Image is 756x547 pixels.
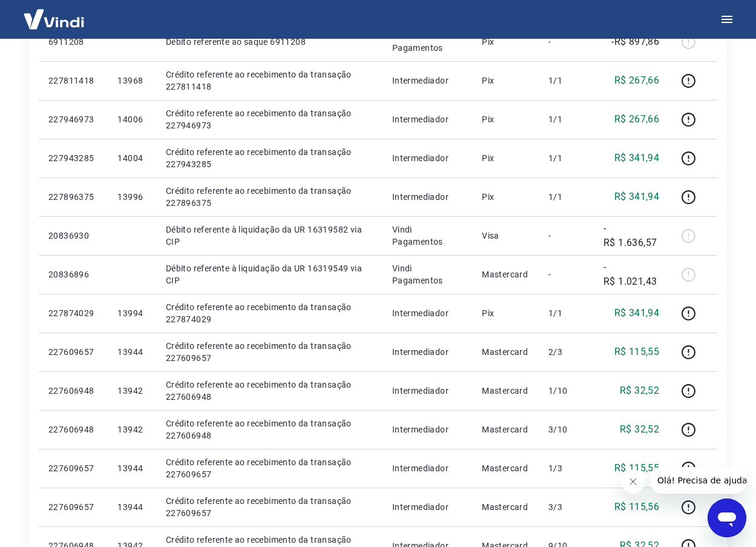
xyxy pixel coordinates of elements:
[548,113,584,125] p: 1/1
[614,306,660,320] p: R$ 341,94
[548,307,584,319] p: 1/1
[392,262,462,287] p: Vindi Pagamentos
[392,191,462,203] p: Intermediador
[117,346,146,358] p: 13944
[482,501,529,513] p: Mastercard
[482,307,529,319] p: Pix
[603,260,659,289] p: -R$ 1.021,43
[117,501,146,513] p: 13944
[614,73,660,88] p: R$ 267,66
[548,346,584,358] p: 2/3
[392,462,462,474] p: Intermediador
[48,423,98,436] p: 227606948
[392,501,462,513] p: Intermediador
[166,68,373,93] p: Crédito referente ao recebimento da transação 227811418
[482,346,529,358] p: Mastercard
[548,75,584,87] p: 1/1
[548,191,584,203] p: 1/1
[482,385,529,397] p: Mastercard
[614,190,660,204] p: R$ 341,94
[117,423,146,436] p: 13942
[614,151,660,165] p: R$ 341,94
[482,462,529,474] p: Mastercard
[48,462,98,474] p: 227609657
[482,191,529,203] p: Pix
[548,36,584,48] p: -
[117,191,146,203] p: 13996
[166,417,373,442] p: Crédito referente ao recebimento da transação 227606948
[548,268,584,280] p: -
[708,499,746,537] iframe: Botão para abrir a janela de mensagens
[166,224,373,248] p: Débito referente à liquidação da UR 16319582 via CIP
[48,36,98,48] p: 6911208
[482,423,529,436] p: Mastercard
[7,8,102,18] span: Olá! Precisa de ajuda?
[603,221,659,250] p: -R$ 1.636,57
[166,456,373,480] p: Crédito referente ao recebimento da transação 227609657
[482,230,529,242] p: Visa
[548,423,584,436] p: 3/10
[614,461,660,476] p: R$ 115,55
[548,230,584,242] p: -
[166,36,373,48] p: Débito referente ao saque 6911208
[482,268,529,280] p: Mastercard
[15,1,93,38] img: Vindi
[482,113,529,125] p: Pix
[548,501,584,513] p: 3/3
[48,75,98,87] p: 227811418
[482,75,529,87] p: Pix
[392,224,462,248] p: Vindi Pagamentos
[48,230,98,242] p: 20836930
[392,75,462,87] p: Intermediador
[611,35,659,49] p: -R$ 897,86
[548,462,584,474] p: 1/3
[48,191,98,203] p: 227896375
[166,379,373,403] p: Crédito referente ao recebimento da transação 227606948
[117,152,146,164] p: 14004
[166,340,373,364] p: Crédito referente ao recebimento da transação 227609657
[117,462,146,474] p: 13944
[48,346,98,358] p: 227609657
[548,152,584,164] p: 1/1
[614,112,660,127] p: R$ 267,66
[650,467,746,494] iframe: Mensagem da empresa
[392,423,462,436] p: Intermediador
[166,146,373,170] p: Crédito referente ao recebimento da transação 227943285
[482,36,529,48] p: Pix
[392,30,462,54] p: Vindi Pagamentos
[614,500,660,514] p: R$ 115,56
[392,113,462,125] p: Intermediador
[48,501,98,513] p: 227609657
[117,307,146,319] p: 13994
[117,75,146,87] p: 13968
[166,262,373,287] p: Débito referente à liquidação da UR 16319549 via CIP
[48,113,98,125] p: 227946973
[392,346,462,358] p: Intermediador
[548,385,584,397] p: 1/10
[392,307,462,319] p: Intermediador
[117,113,146,125] p: 14006
[166,185,373,209] p: Crédito referente ao recebimento da transação 227896375
[48,268,98,280] p: 20836896
[392,152,462,164] p: Intermediador
[166,301,373,325] p: Crédito referente ao recebimento da transação 227874029
[482,152,529,164] p: Pix
[620,383,659,398] p: R$ 32,52
[621,469,645,494] iframe: Fechar mensagem
[166,107,373,131] p: Crédito referente ao recebimento da transação 227946973
[48,152,98,164] p: 227943285
[48,385,98,397] p: 227606948
[620,422,659,437] p: R$ 32,52
[48,307,98,319] p: 227874029
[392,385,462,397] p: Intermediador
[614,345,660,359] p: R$ 115,55
[117,385,146,397] p: 13942
[166,495,373,519] p: Crédito referente ao recebimento da transação 227609657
